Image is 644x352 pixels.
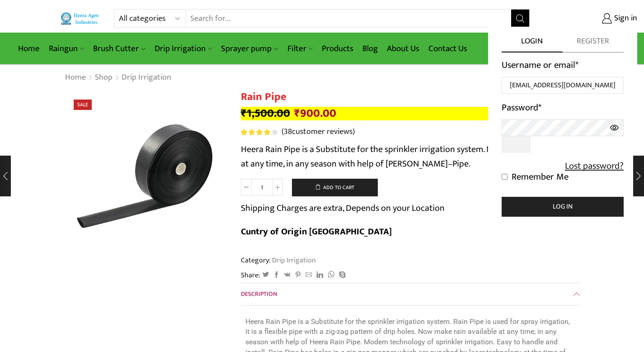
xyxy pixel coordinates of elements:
bdi: 900.00 [294,104,336,123]
a: Home [14,38,44,59]
span: Category: [241,255,316,266]
span: 38 [241,129,279,135]
span: Sale [74,100,92,110]
span: Login [502,36,563,52]
span: Share: [241,270,260,281]
b: Cuntry of Origin [GEOGRAPHIC_DATA] [241,224,392,239]
span: Remember Me [512,169,569,185]
div: Rated 4.13 out of 5 [241,129,277,135]
a: Description [241,283,580,305]
input: Product quantity [252,179,272,196]
h1: Rain Pipe [241,90,580,104]
a: Filter [283,38,317,59]
input: Search for... [186,10,512,28]
input: username [502,77,624,94]
nav: Breadcrumb [65,72,172,84]
bdi: 1,500.00 [241,104,290,123]
a: About Us [382,38,424,59]
span: ₹ [241,104,247,123]
span: ₹ [294,104,300,123]
a: Drip Irrigation [150,38,216,59]
button: Search button [511,10,529,28]
span: Description [241,289,277,299]
a: Drip Irrigation [121,72,172,84]
p: Shipping Charges are extra, Depends on your Location [241,201,445,215]
a: Home [65,72,86,84]
button: Show password [502,136,531,153]
a: (38customer reviews) [282,126,355,138]
a: Blog [358,38,382,59]
span: Register [563,36,624,52]
a: Shop [94,72,113,84]
span: Heera Rain Pipe is a Substitute for the sprinkler irrigation system. Now make rain available at a... [241,142,578,171]
button: Add to cart [292,179,378,197]
a: Lost password? [563,161,624,171]
input: Remember Me [502,174,508,180]
span: Sign in [612,13,637,24]
label: Username or email [502,59,578,71]
a: Brush Cutter [89,38,150,59]
a: Products [317,38,358,59]
a: Sign in [543,10,637,27]
a: Raingun [44,38,89,59]
a: Drip Irrigation [271,254,316,266]
span: 38 [284,125,292,138]
a: Sprayer pump [216,38,282,59]
button: Log in [502,197,624,217]
span: Rated out of 5 based on customer ratings [241,129,271,135]
label: Password [502,102,541,114]
a: Contact Us [424,38,472,59]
